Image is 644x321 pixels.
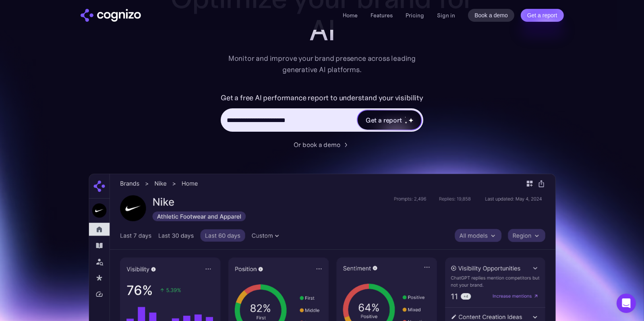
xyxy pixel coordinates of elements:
a: home [81,9,141,22]
a: Get a report [521,9,564,22]
label: Get a free AI performance report to understand your visibility [221,91,423,104]
img: cognizo logo [81,9,141,22]
img: star [408,118,414,123]
a: Sign in [437,10,455,20]
a: Home [343,12,358,19]
form: Hero URL Input Form [221,91,423,136]
img: star [405,116,406,118]
img: star [405,121,408,124]
div: AI [161,14,483,46]
a: Pricing [406,12,424,19]
a: Book a demo [468,9,514,22]
a: Features [371,12,393,19]
div: Open Intercom Messenger [617,294,636,313]
div: Or book a demo [294,140,341,149]
a: Get a reportstarstarstar [357,110,422,130]
a: Or book a demo [294,140,350,149]
div: Monitor and improve your brand presence across leading generative AI platforms. [223,53,421,75]
div: Get a report [366,115,402,125]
